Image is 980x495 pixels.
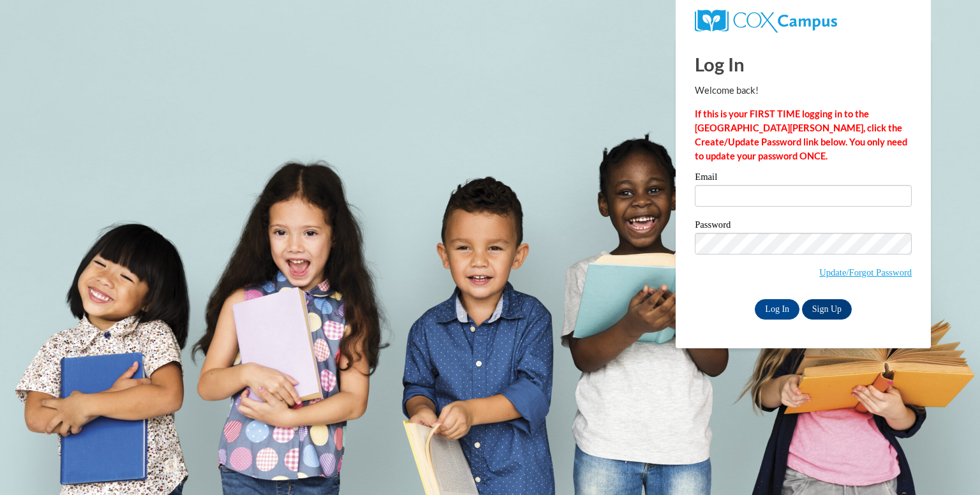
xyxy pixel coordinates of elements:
label: Password [695,220,912,233]
input: Log In [755,299,799,320]
p: Welcome back! [695,84,912,98]
label: Email [695,172,912,185]
a: COX Campus [695,15,837,26]
a: Update/Forgot Password [819,267,912,277]
img: COX Campus [695,10,837,33]
a: Sign Up [802,299,852,320]
h1: Log In [695,51,912,77]
strong: If this is your FIRST TIME logging in to the [GEOGRAPHIC_DATA][PERSON_NAME], click the Create/Upd... [695,108,907,161]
